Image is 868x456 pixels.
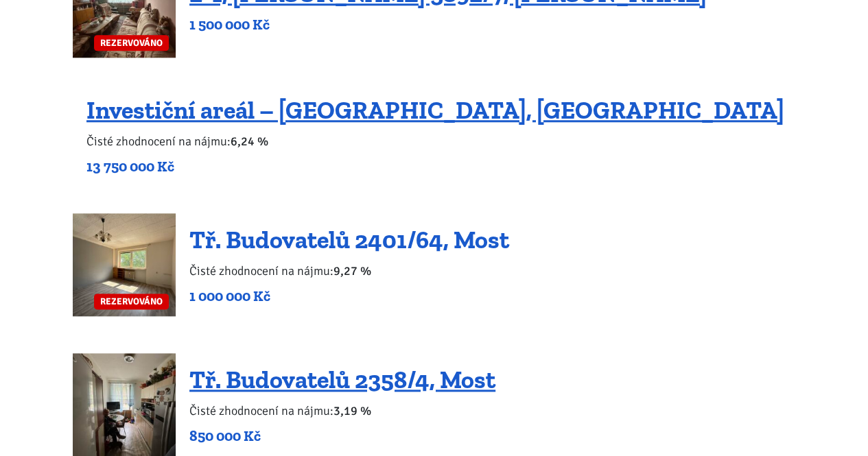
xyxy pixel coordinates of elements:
[86,95,784,125] a: Investiční areál – [GEOGRAPHIC_DATA], [GEOGRAPHIC_DATA]
[86,132,784,151] p: Čisté zhodnocení na nájmu:
[94,35,169,51] span: REZERVOVÁNO
[189,287,509,306] p: 1 000 000 Kč
[189,15,707,34] p: 1 500 000 Kč
[189,427,495,446] p: 850 000 Kč
[333,403,371,418] b: 3,19 %
[189,225,509,254] a: Tř. Budovatelů 2401/64, Most
[73,213,176,316] a: REZERVOVÁNO
[86,157,784,176] p: 13 750 000 Kč
[231,134,268,149] b: 6,24 %
[189,365,495,394] a: Tř. Budovatelů 2358/4, Most
[94,293,169,309] span: REZERVOVÁNO
[189,261,509,280] p: Čisté zhodnocení na nájmu:
[189,401,495,420] p: Čisté zhodnocení na nájmu:
[333,263,371,278] b: 9,27 %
